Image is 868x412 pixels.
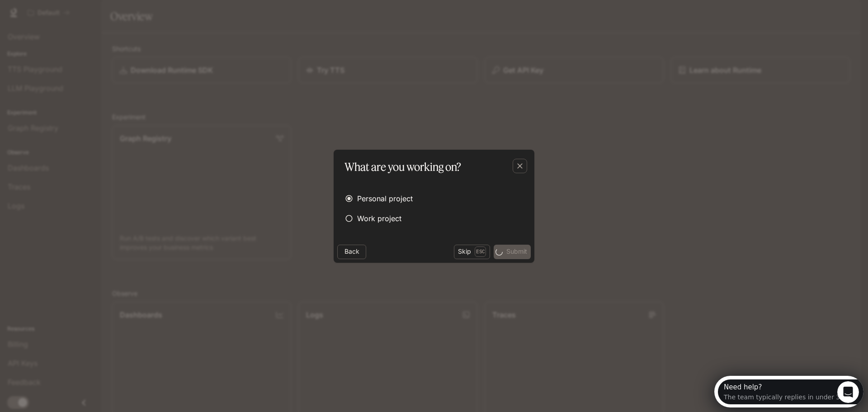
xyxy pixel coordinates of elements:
[337,245,366,259] button: Back
[9,15,130,24] div: The team typically replies in under 3h
[357,213,401,224] span: Work project
[454,245,490,259] button: SkipEsc
[344,159,461,175] p: What are you working on?
[714,376,863,407] iframe: Intercom live chat discovery launcher
[475,246,486,256] p: Esc
[837,381,859,403] iframe: Intercom live chat
[9,8,130,15] div: Need help?
[357,193,413,204] span: Personal project
[4,4,156,28] div: Open Intercom Messenger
